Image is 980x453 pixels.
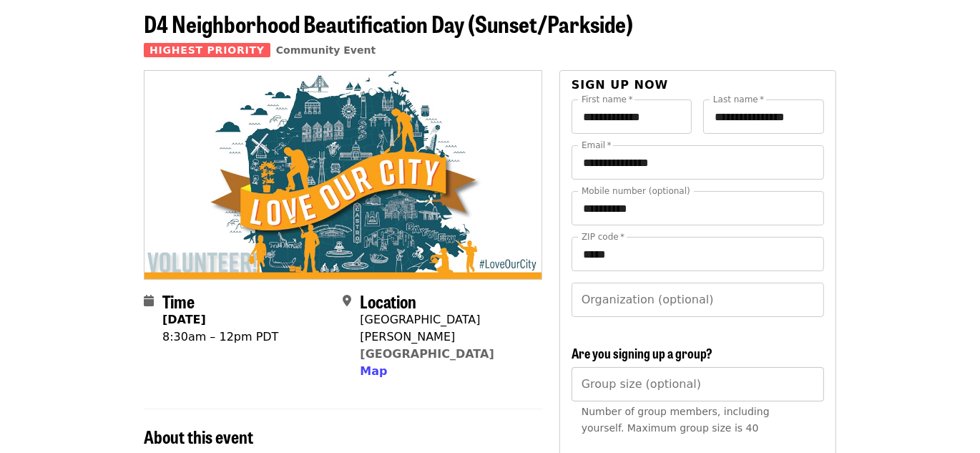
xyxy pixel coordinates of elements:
[582,141,612,150] label: Email
[144,43,270,57] span: Highest Priority
[572,191,824,225] input: Mobile number (optional)
[572,283,824,317] input: Organization (optional)
[572,78,669,92] span: Sign up now
[162,328,278,346] div: 8:30am – 12pm PDT
[582,406,770,434] span: Number of group members, including yourself. Maximum group size is 40
[162,288,195,313] span: Time
[144,71,542,278] img: D4 Neighborhood Beautification Day (Sunset/Parkside) organized by SF Public Works
[572,99,692,134] input: First name
[162,313,206,326] strong: [DATE]
[703,99,824,134] input: Last name
[360,363,387,380] button: Map
[572,367,824,401] input: [object Object]
[572,145,824,180] input: Email
[360,288,416,313] span: Location
[572,344,712,362] span: Are you signing up a group?
[360,311,530,346] div: [GEOGRAPHIC_DATA][PERSON_NAME]
[144,294,154,308] i: calendar icon
[144,6,633,40] span: D4 Neighborhood Beautification Day (Sunset/Parkside)
[343,294,351,308] i: map-marker-alt icon
[582,233,624,241] label: ZIP code
[360,364,387,378] span: Map
[582,95,633,104] label: First name
[713,95,764,104] label: Last name
[144,424,253,449] span: About this event
[360,347,494,361] a: [GEOGRAPHIC_DATA]
[572,237,824,271] input: ZIP code
[276,44,376,56] a: Community Event
[582,187,690,195] label: Mobile number (optional)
